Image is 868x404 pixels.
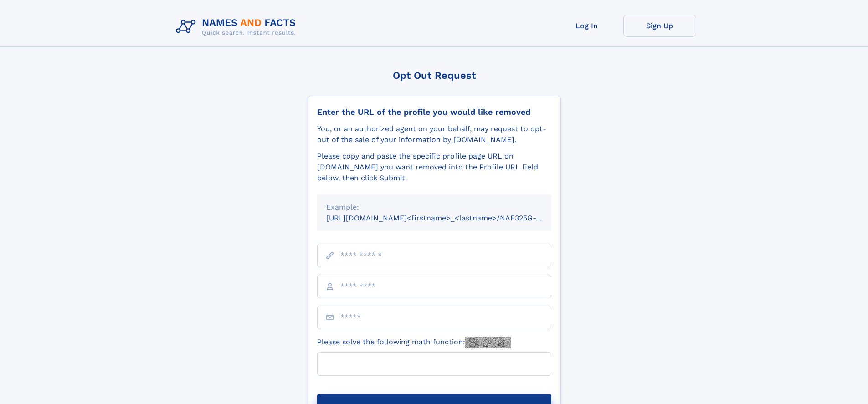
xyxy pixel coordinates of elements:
[623,15,696,37] a: Sign Up
[317,337,511,348] label: Please solve the following math function:
[317,123,551,145] div: You, or an authorized agent on your behalf, may request to opt-out of the sale of your informatio...
[326,202,542,213] div: Example:
[317,107,551,117] div: Enter the URL of the profile you would like removed
[317,151,551,184] div: Please copy and paste the specific profile page URL on [DOMAIN_NAME] you want removed into the Pr...
[550,15,623,37] a: Log In
[172,15,303,39] img: Logo Names and Facts
[308,70,561,81] div: Opt Out Request
[326,214,569,222] small: [URL][DOMAIN_NAME]<firstname>_<lastname>/NAF325G-xxxxxxxx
